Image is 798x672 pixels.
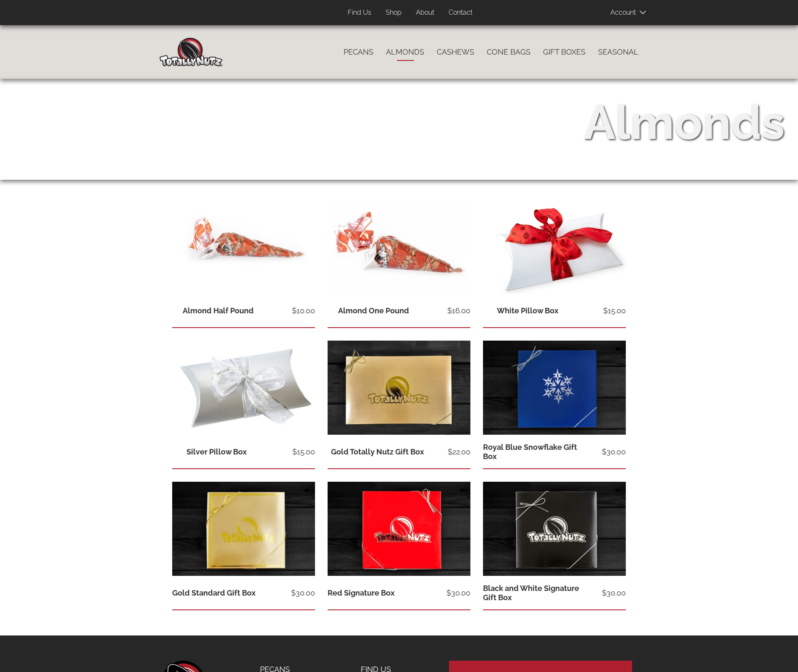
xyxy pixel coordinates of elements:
[409,5,441,21] a: About
[172,199,315,294] img: half pound of cinnamon-sugar glazed almonds inside a red and clear Totally Nutz poly bag
[483,341,626,436] img: royal-blue-snowflake-box-black-background.jpg
[483,584,579,602] a: Black and White Signature Gift Box
[430,43,480,61] a: Cashews
[497,306,559,315] a: White Pillow Box
[537,43,592,61] a: Gift Boxes
[442,5,479,21] a: Contact
[483,482,626,577] img: black-signature-black-background_0.jpg
[328,588,395,597] a: Red Signature Box
[183,306,254,315] a: Almond Half Pound
[328,341,470,438] img: medium gold totally nutz gift box
[338,306,409,315] a: Almond One Pound
[592,43,645,61] a: Seasonal
[331,447,424,456] a: Gold Totally Nutz Gift Box
[160,38,223,66] img: Home
[480,43,537,61] a: Cone Bags
[337,43,380,61] a: Pecans
[341,5,378,21] a: Find Us
[380,43,430,61] a: Almonds
[328,199,470,294] img: one pound of cinnamon-sugar glazed almonds inside a red and clear Totally Nutz poly bag
[379,5,408,21] a: Shop
[172,588,256,597] a: Gold Standard Gift Box
[172,341,315,436] img: Silver pillow white background
[584,89,785,156] div: Almonds
[186,447,247,456] a: Silver Pillow Box
[172,482,315,577] img: gold-signature-box.jpg
[483,443,577,461] a: Royal Blue Snowflake Gift Box
[328,482,470,577] img: red-signature-black-background_0.jpg
[483,199,626,295] img: white pillow box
